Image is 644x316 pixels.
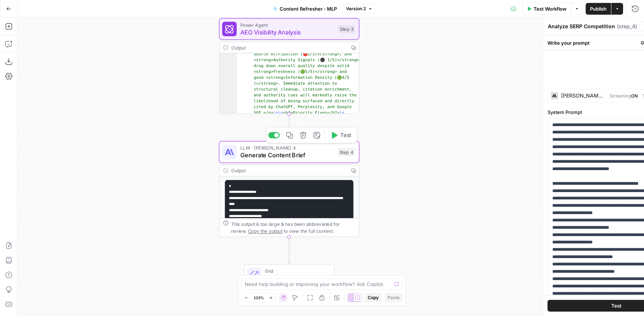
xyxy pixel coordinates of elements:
[368,294,379,301] span: Copy
[288,237,290,264] g: Edge from step_4 to end
[240,144,334,152] span: LLM · [PERSON_NAME] 4
[265,267,327,275] span: End
[586,3,611,15] button: Publish
[343,4,376,14] button: Version 2
[265,273,327,283] span: Output
[340,131,351,139] span: Test
[610,93,631,99] span: Streaming
[631,93,638,99] span: ON
[280,5,337,12] span: Content Refresher - MLP
[385,293,403,302] button: Paste
[638,92,643,99] span: |
[240,21,335,29] span: Power Agent
[219,264,359,286] div: EndOutput
[388,294,400,301] span: Paste
[240,151,334,160] span: Generate Content Brief
[338,25,355,33] div: Step 3
[561,93,603,98] div: [PERSON_NAME] 4
[617,23,637,30] span: ( step_4 )
[231,220,355,235] div: This output is too large & has been abbreviated for review. to view the full content.
[590,5,607,12] span: Publish
[248,228,283,234] span: Copy the output
[269,3,341,15] button: Content Refresher - MLP
[254,295,264,301] span: 123%
[522,3,571,15] button: Test Workflow
[611,302,622,309] span: Test
[327,129,354,141] button: Test
[338,148,355,156] div: Step 4
[219,18,359,114] div: Power AgentAEO Visibility AnalysisStep 3Output Source Attribution (🔴2/5)</strong>, and <strong>Au...
[365,293,382,302] button: Copy
[231,44,345,51] div: Output
[606,92,610,99] span: |
[231,167,345,174] div: Output
[346,5,366,12] span: Version 2
[240,27,335,37] span: AEO Visibility Analysis
[548,23,615,30] textarea: Analyze SERP Competition
[534,5,567,12] span: Test Workflow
